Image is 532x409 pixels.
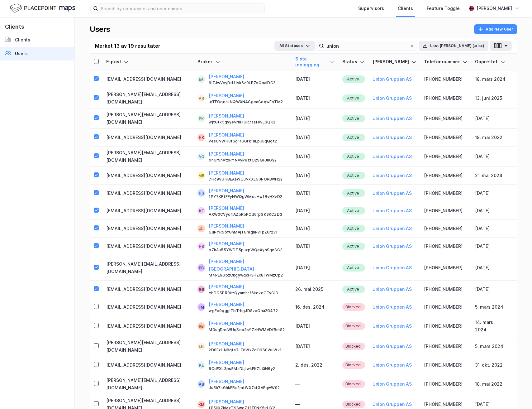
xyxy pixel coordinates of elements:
div: HB [199,243,204,250]
td: [DATE] [471,185,509,202]
td: [DATE] [292,185,338,202]
button: [PERSON_NAME] [209,359,244,366]
iframe: Chat Widget [501,379,532,409]
div: PB [199,264,204,272]
div: Status [342,59,365,65]
button: Union Gruppen AS [373,264,412,272]
div: AB [199,380,204,388]
div: GuPYR5ofGhMAjTGmgnPv1pZ6r2v1 [209,230,288,235]
button: Union Gruppen AS [373,322,412,330]
button: [PERSON_NAME][GEOGRAPHIC_DATA] [209,258,288,273]
td: 26. mai 2025 [292,281,338,298]
div: [PHONE_NUMBER] [424,207,468,214]
div: Merket 13 av 19 resultater [95,42,160,50]
div: MB [198,172,204,179]
td: [DATE] [292,129,338,147]
button: Union Gruppen AS [373,286,412,293]
div: Kontrollprogram for chat [501,379,532,409]
button: Union Gruppen AS [373,75,412,83]
td: [EMAIL_ADDRESS][DOMAIN_NAME] [102,220,194,238]
td: 14. mars 2024 [471,316,509,336]
div: Users [90,24,110,34]
div: LN [199,343,204,350]
button: [PERSON_NAME] [209,112,244,120]
div: AG [198,153,204,160]
td: [PERSON_NAME][EMAIL_ADDRESS][DOMAIN_NAME] [102,374,194,394]
div: wgFe9qggITbTrhgJD8zeOna2G472 [209,308,288,313]
td: [PERSON_NAME][EMAIL_ADDRESS][DOMAIN_NAME] [102,108,194,129]
button: [PERSON_NAME] [209,320,244,327]
button: Union Gruppen AS [373,243,412,250]
div: [PHONE_NUMBER] [424,153,468,160]
div: Opprettet [475,59,506,65]
button: [PERSON_NAME] [209,222,244,230]
button: [PERSON_NAME] [209,150,244,158]
td: [DATE] [471,202,509,220]
div: KM [198,401,204,408]
div: JL [199,225,203,232]
td: [PERSON_NAME][EMAIL_ADDRESS][DOMAIN_NAME] [102,336,194,357]
button: Union Gruppen AS [373,94,412,102]
td: 18. mai 2022 [471,374,509,394]
div: [PERSON_NAME] [477,5,512,12]
div: vesCNWH0fSg1rGGrk1uLpJuqQgt2 [209,139,288,144]
button: [PERSON_NAME] [209,301,244,308]
button: [PERSON_NAME] [209,240,244,248]
div: jqTFOqqakNQWXN4CgeaCeqwEoTM2 [209,99,288,104]
div: [PHONE_NUMBER] [424,286,468,293]
div: 6IZJwVeyDtU1vk6z0LB7eQpalDC2 [209,80,288,85]
div: Telefonnummer [424,59,468,65]
button: Union Gruppen AS [373,303,412,311]
td: [EMAIL_ADDRESS][DOMAIN_NAME] [102,356,194,374]
td: [DATE] [292,220,338,238]
td: 13. juni 2025 [471,88,509,108]
td: [DATE] [292,108,338,129]
img: logo.f888ab2527a4732fd821a326f86c7f29.svg [10,3,75,14]
div: GS [199,286,204,293]
td: [EMAIL_ADDRESS][DOMAIN_NAME] [102,316,194,336]
div: [PHONE_NUMBER] [424,401,468,408]
td: [PERSON_NAME][EMAIL_ADDRESS][DOMAIN_NAME] [102,147,194,167]
div: 1PY7KEtEFyNWQgWMduHw1BvHXvD2 [209,194,288,199]
div: [PHONE_NUMBER] [424,380,468,388]
button: [PERSON_NAME] [209,187,244,195]
button: Union Gruppen AS [373,115,412,122]
td: 5. mars 2024 [471,336,509,357]
td: 2. des. 2022 [292,356,338,374]
td: [DATE] [292,316,338,336]
div: HK [199,134,204,141]
div: 2D8FxHN8qta7LEdWkZdO9S8WuWv1 [209,348,288,353]
td: [DATE] [292,88,338,108]
div: [PHONE_NUMBER] [424,134,468,141]
td: 31. okt. 2022 [471,356,509,374]
div: [PHONE_NUMBER] [424,361,468,369]
td: [DATE] [471,255,509,281]
td: [DATE] [471,220,509,238]
div: [PERSON_NAME] [373,59,417,65]
div: [PHONE_NUMBER] [424,115,468,122]
div: [PHONE_NUMBER] [424,322,468,330]
input: Search by companies and user names [98,4,264,13]
button: Union Gruppen AS [373,134,412,141]
td: 16. des. 2024 [292,298,338,316]
td: [EMAIL_ADDRESS][DOMAIN_NAME] [102,185,194,202]
button: [PERSON_NAME] [209,131,244,139]
div: Ju5h7sGhkFRc2mtWX7cfGVFqwW92 [209,385,288,390]
div: FM [198,303,204,311]
button: Union Gruppen AS [373,190,412,197]
button: [PERSON_NAME] [209,205,244,212]
button: [PERSON_NAME] [209,378,244,385]
button: Union Gruppen AS [373,343,412,350]
div: [PHONE_NUMBER] [424,94,468,102]
div: Users [15,50,28,57]
button: Last [PERSON_NAME] (.xlsx) [419,41,488,51]
div: Siste innlogging [295,56,335,68]
td: [EMAIL_ADDRESS][DOMAIN_NAME] [102,129,194,147]
div: [PHONE_NUMBER] [424,225,468,232]
div: [PHONE_NUMBER] [424,190,468,197]
td: [DATE] [292,255,338,281]
div: wjtGtk5gyyeVrhFIGR7saHWL3QK2 [209,120,288,125]
button: [PERSON_NAME] [209,283,244,291]
td: [DATE] [292,147,338,167]
div: cbDQSBR0kzQyamhrf6kqvqOTyGI3 [209,291,288,296]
